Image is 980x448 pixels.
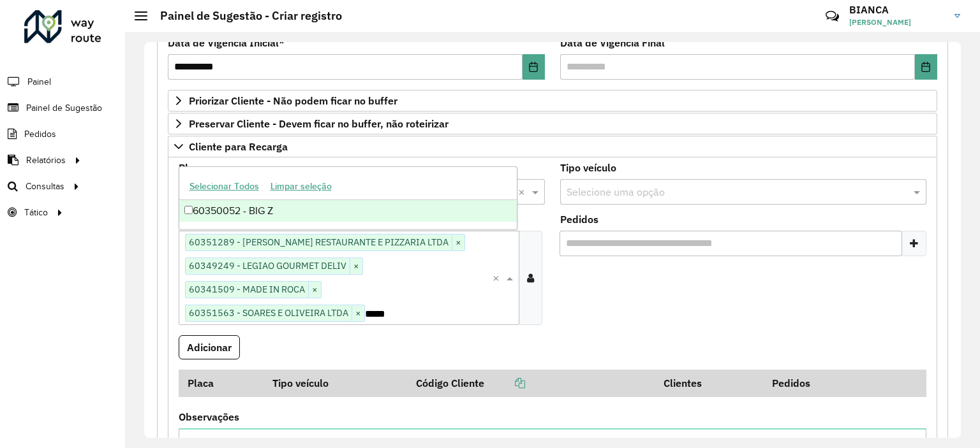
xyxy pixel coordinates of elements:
[147,9,342,23] h2: Painel de Sugestão - Criar registro
[560,35,665,50] label: Data de Vigência Final
[168,35,285,50] label: Data de Vigência Inicial
[26,101,102,115] span: Painel de Sugestão
[308,282,321,298] span: ×
[186,258,350,273] span: 60349249 - LEGIAO GOURMET DELIV
[452,235,464,250] span: ×
[523,54,545,80] button: Choose Date
[168,113,937,134] a: Preservar Cliente - Devem ficar no buffer, não roteirizar
[655,370,764,396] th: Clientes
[24,206,48,219] span: Tático
[350,259,362,274] span: ×
[186,305,352,321] span: 60351563 - SOARES E OLIVEIRA LTDA
[484,377,525,389] a: Copiar
[168,136,937,157] a: Cliente para Recarga
[26,154,66,167] span: Relatórios
[408,370,655,396] th: Código Cliente
[915,54,937,80] button: Choose Date
[179,200,517,222] div: 60350052 - BIG Z
[849,4,945,16] h3: BIANCA
[26,180,64,193] span: Consultas
[189,141,288,152] span: Cliente para Recarga
[763,370,872,396] th: Pedidos
[24,127,56,141] span: Pedidos
[560,160,616,175] label: Tipo veículo
[179,370,264,396] th: Placa
[560,212,598,227] label: Pedidos
[265,177,338,196] button: Limpar seleção
[189,119,449,129] span: Preservar Cliente - Devem ficar no buffer, não roteirizar
[189,96,397,106] span: Priorizar Cliente - Não podem ficar no buffer
[849,17,945,28] span: [PERSON_NAME]
[179,166,518,229] ng-dropdown-panel: Options list
[352,306,364,321] span: ×
[27,75,51,89] span: Painel
[179,335,240,359] button: Adicionar
[179,160,205,175] label: Placa
[184,177,265,196] button: Selecionar Todos
[186,235,452,250] span: 60351289 - [PERSON_NAME] RESTAURANTE E PIZZARIA LTDA
[819,3,846,30] a: Contato Rápido
[264,370,407,396] th: Tipo veículo
[179,409,239,424] label: Observações
[493,270,503,285] span: Clear all
[168,90,937,112] a: Priorizar Cliente - Não podem ficar no buffer
[518,184,529,199] span: Clear all
[186,282,308,297] span: 60341509 - MADE IN ROCA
